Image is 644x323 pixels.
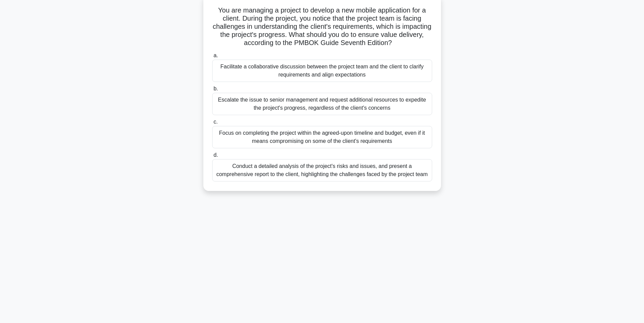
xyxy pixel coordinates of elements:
span: c. [214,119,218,125]
span: a. [214,52,218,58]
h5: You are managing a project to develop a new mobile application for a client. During the project, ... [211,6,433,47]
div: Facilitate a collaborative discussion between the project team and the client to clarify requirem... [212,60,432,82]
span: b. [214,86,218,91]
span: d. [214,152,218,158]
div: Escalate the issue to senior management and request additional resources to expedite the project'... [212,93,432,115]
div: Focus on completing the project within the agreed-upon timeline and budget, even if it means comp... [212,126,432,148]
div: Conduct a detailed analysis of the project's risks and issues, and present a comprehensive report... [212,159,432,181]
